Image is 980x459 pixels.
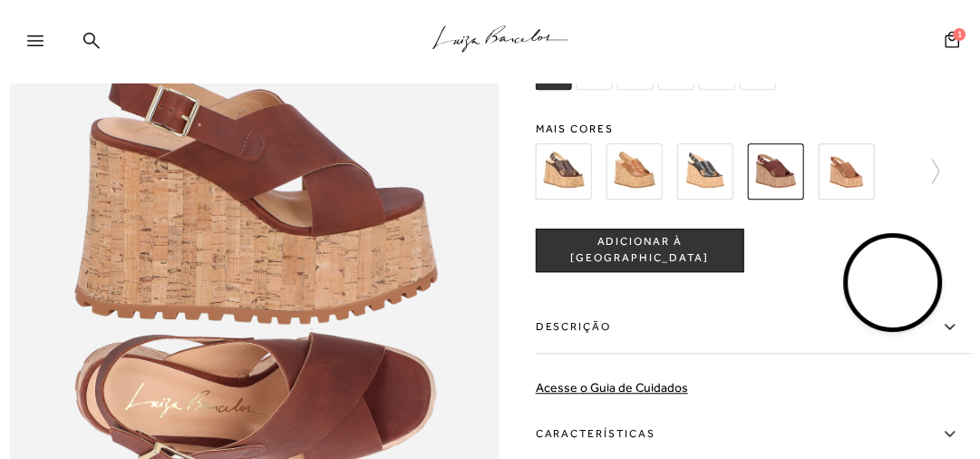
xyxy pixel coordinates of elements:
[606,142,663,199] img: SANDÁLIA MAXI PLATAFORMA CORTIÇA CARAMELO
[536,122,972,133] span: Mais cores
[939,30,965,54] button: 1
[536,300,972,353] label: Descrição
[537,234,743,266] span: ADICIONAR À [GEOGRAPHIC_DATA]
[748,142,804,199] img: SANDÁLIA MAXI PLATAFORMA EM CORTIÇA E COURO CAFÉ
[953,28,965,41] span: 1
[819,142,875,199] img: SANDÁLIA MAXI PLATAFORMA EM CORTIÇA E COURO CARAMELO
[536,379,688,394] a: Acesse o Guia de Cuidados
[536,228,744,271] button: ADICIONAR À [GEOGRAPHIC_DATA]
[677,142,733,199] img: SANDÁLIA MAXI PLATAFORMA CORTIÇA PRETO
[536,142,592,199] img: SANDÁLIA DE SALTO ALTO PLATAFORMA EM COURO TEXTURIZADO CAFÉ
